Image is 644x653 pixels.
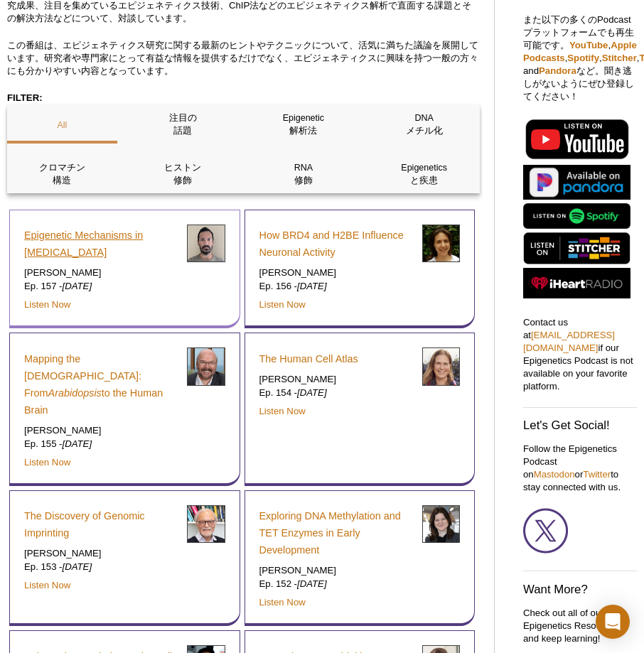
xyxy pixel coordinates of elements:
p: [PERSON_NAME] [24,266,176,279]
a: Pandora [539,65,576,76]
em: [DATE] [63,281,92,291]
p: クロマチン 構造 [7,161,117,187]
p: Follow the Epigenetics Podcast on or to stay connected with us. [523,443,637,494]
a: Apple Podcasts [523,40,637,63]
p: Epigenetics と疾患 [369,161,479,187]
p: [PERSON_NAME] [259,266,412,279]
em: [DATE] [63,561,92,572]
p: All [7,119,117,131]
img: Listen on iHeartRadio [523,268,630,298]
img: Joseph Ecker headshot [187,347,225,386]
a: The Human Cell Atlas [259,350,358,367]
a: Stitcher [602,53,637,63]
p: この番組は、エピジェネティクス研究に関する最新のヒントやテクニックについて、活気に満ちた議論を展開しています。研究者や専門家にとって有益な情報を提供するだけでなく、エピジェネティクスに興味を持つ... [7,39,480,77]
a: Listen Now [259,299,306,310]
p: また以下の多くのPodcast プラットフォームでも再生可能です。 , , , , , , and など。聞き逃しがないようにぜひ登録してください！ [523,14,637,103]
img: Active Motif Twitter [523,508,569,554]
img: Luca Magnani headshot [187,225,225,263]
p: [PERSON_NAME] [259,373,412,386]
a: Mapping the [DEMOGRAPHIC_DATA]: FromArabidopsisto the Human Brain [24,350,176,419]
p: [PERSON_NAME] [259,564,412,577]
a: Exploring DNA Methylation and TET Enzymes in Early Development [259,507,412,558]
p: [PERSON_NAME] [24,424,176,437]
a: The Discovery of Genomic Imprinting [24,507,176,541]
a: YouTube [569,40,608,50]
p: RNA 修飾 [249,161,359,187]
a: [EMAIL_ADDRESS][DOMAIN_NAME] [523,330,615,353]
p: Ep. 156 - [259,280,412,293]
p: Epigenetic 解析法 [249,112,359,137]
img: Listen on Stitcher [523,232,630,264]
a: Listen Now [24,299,70,310]
a: Mastodon [534,469,575,480]
img: Petra Hajkova headshot [422,505,461,544]
p: Ep. 157 - [24,280,176,293]
h3: Let's Get Social! [523,420,637,432]
div: Open Intercom Messenger [596,605,630,639]
p: ヒストン 修飾 [128,161,238,187]
a: Listen Now [259,406,306,416]
p: Ep. 154 - [259,387,412,399]
img: Erica Korb headshot [422,225,461,263]
a: Epigenetic Mechanisms in [MEDICAL_DATA] [24,227,176,261]
p: Ep. 155 - [24,438,176,450]
p: 注目の 話題 [128,112,238,137]
a: Listen Now [24,580,70,590]
em: [DATE] [297,281,327,291]
em: [DATE] [297,578,327,589]
p: [PERSON_NAME] [24,547,176,560]
p: Check out all of our Epigenetics Resources and keep learning! [523,607,637,645]
em: Arabidopsis [48,387,102,399]
p: Contact us at if our Epigenetics Podcast is not available on your favorite platform. [523,316,637,393]
a: Listen Now [259,597,306,608]
img: Sarah Teichmann headshot [422,347,461,386]
img: Listen on Spotify [523,203,630,230]
strong: FILTER: [7,92,43,103]
em: [DATE] [297,387,327,398]
p: DNA メチル化 [369,112,479,137]
img: Listen on Pandora [523,165,630,200]
a: Twitter [583,469,611,480]
a: How BRD4 and H2BE Influence Neuronal Activity [259,227,412,261]
h3: Want More? [523,584,637,596]
p: Ep. 152 - [259,578,412,590]
em: [DATE] [63,438,92,449]
img: Listen on YouTube [523,117,630,161]
p: Ep. 153 - [24,561,176,573]
img: Azim Surani headshot [187,505,225,544]
a: Spotify [567,53,599,63]
a: Listen Now [24,457,70,468]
